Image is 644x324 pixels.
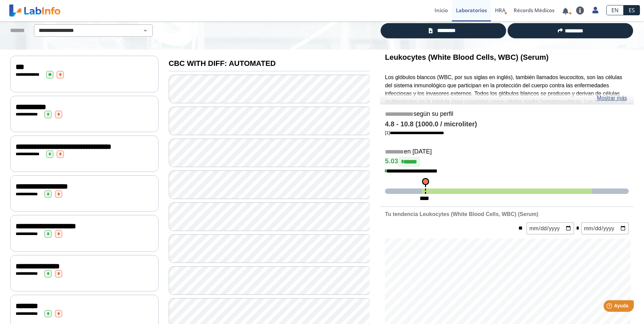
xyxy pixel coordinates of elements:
a: ES [624,5,640,15]
b: Leukocytes (White Blood Cells, WBC) (Serum) [385,53,549,61]
a: Mostrar más [597,94,627,102]
h5: en [DATE] [385,148,629,156]
h4: 5.03 [385,157,629,167]
h4: 4.8 - 10.8 (1000.0 / microliter) [385,120,629,128]
a: EN [606,5,624,15]
input: mm/dd/yyyy [581,222,629,234]
b: CBC WITH DIFF: AUTOMATED [169,59,276,68]
input: mm/dd/yyyy [527,222,574,234]
a: [1] [385,130,444,135]
p: Los glóbulos blancos (WBC, por sus siglas en inglés), también llamados leucocitos, son las célula... [385,73,629,146]
iframe: Help widget launcher [584,298,637,317]
span: HRA [495,7,505,14]
h5: según su perfil [385,110,629,118]
b: Tu tendencia Leukocytes (White Blood Cells, WBC) (Serum) [385,211,538,217]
